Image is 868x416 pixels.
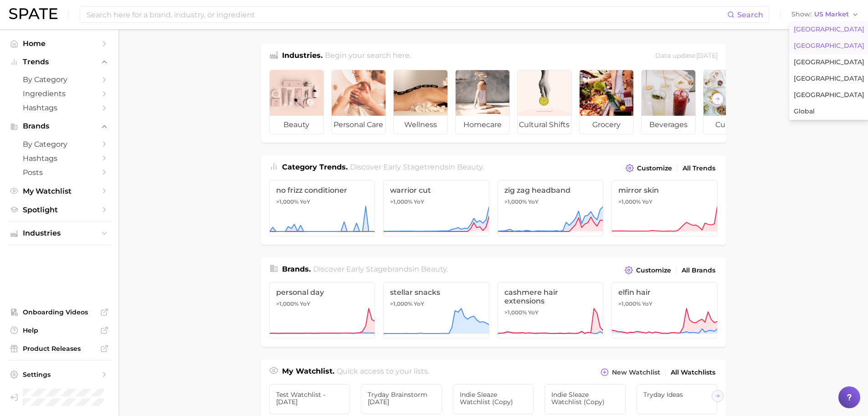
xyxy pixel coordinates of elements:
a: Hashtags [7,101,111,115]
span: personal day [276,288,369,297]
span: Discover Early Stage trends in . [350,163,484,171]
button: Customize [622,264,673,277]
span: All Trends [683,164,715,172]
span: stellar snacks [390,288,483,297]
a: Help [7,324,111,337]
a: Spotlight [7,203,111,217]
span: Show [791,12,812,17]
span: Onboarding Videos [23,308,96,316]
a: grocery [579,70,634,134]
h2: Begin your search here. [325,50,411,62]
a: beverages [641,70,696,134]
span: Indie Sleaze Watchlist (copy) [551,391,619,406]
a: wellness [393,70,448,134]
span: Global [794,108,815,115]
a: Product Releases [7,342,111,355]
a: personal care [331,70,386,134]
a: Test Watchlist - [DATE] [269,384,350,414]
span: Settings [23,370,96,379]
h2: Quick access to your lists. [337,366,429,379]
a: My Watchlist [7,184,111,198]
span: YoY [528,198,539,205]
button: Brands [7,119,111,133]
span: cultural shifts [518,116,571,134]
span: Posts [23,168,96,177]
button: Scroll Right [712,390,724,402]
span: personal care [332,116,385,134]
a: stellar snacks>1,000% YoY [383,282,489,339]
a: All Trends [680,162,718,175]
a: Posts [7,165,111,180]
a: beauty [269,70,324,134]
span: Industries [23,229,96,237]
a: cashmere hair extensions>1,000% YoY [498,282,604,339]
span: US Market [814,12,849,17]
a: no frizz conditioner>1,000% YoY [269,180,375,236]
span: Discover Early Stage brands in . [313,265,448,273]
span: [GEOGRAPHIC_DATA] [794,58,864,66]
a: personal day>1,000% YoY [269,282,375,339]
a: Log out. Currently logged in as Brennan McVicar with e-mail brennan@spate.nyc. [7,386,111,409]
span: >1,000% [618,300,641,307]
div: Data update: [DATE] [655,50,718,62]
span: New Watchlist [612,369,660,376]
span: All Watchlists [671,369,715,376]
span: beauty [457,163,483,171]
a: All Brands [679,264,718,277]
a: Hashtags [7,151,111,165]
span: >1,000% [390,300,412,307]
a: Home [7,36,111,51]
a: Indie Sleaze Watchlist (copy) [544,384,626,414]
a: homecare [455,70,510,134]
span: Tryday Ideas [643,391,711,398]
span: YoY [300,300,310,308]
span: Search [737,10,763,19]
span: grocery [580,116,633,134]
h1: My Watchlist. [282,366,334,379]
span: [GEOGRAPHIC_DATA] [794,42,864,50]
span: >1,000% [276,198,298,205]
a: mirror skin>1,000% YoY [611,180,718,236]
span: >1,000% [276,300,298,307]
span: YoY [414,300,424,308]
input: Search here for a brand, industry, or ingredient [86,7,727,22]
span: >1,000% [504,198,527,205]
button: New Watchlist [598,366,662,379]
button: Customize [623,162,674,175]
span: Test Watchlist - [DATE] [276,391,344,406]
a: Ingredients [7,87,111,101]
span: beauty [421,265,447,273]
span: YoY [642,198,652,205]
span: culinary [704,116,757,134]
a: Onboarding Videos [7,305,111,319]
span: Hashtags [23,103,96,112]
span: Spotlight [23,205,96,214]
h1: Industries. [282,50,323,62]
button: Scroll Right [712,93,724,105]
span: Tryday Brainstorm [DATE] [368,391,435,406]
a: Indie Sleaze Watchlist (copy) [453,384,534,414]
a: Tryday Brainstorm [DATE] [361,384,442,414]
a: by Category [7,137,111,151]
a: zig zag headband>1,000% YoY [498,180,604,236]
span: beverages [642,116,695,134]
span: homecare [456,116,509,134]
span: >1,000% [618,198,641,205]
a: Tryday Ideas [637,384,718,414]
span: by Category [23,140,96,149]
span: beauty [270,116,324,134]
a: Settings [7,368,111,381]
span: Customize [637,164,672,172]
span: warrior cut [390,186,483,195]
span: Brands [23,122,96,130]
button: Industries [7,226,111,240]
span: Hashtags [23,154,96,163]
span: by Category [23,75,96,84]
span: cashmere hair extensions [504,288,597,305]
a: culinary [703,70,758,134]
img: SPATE [9,8,57,19]
span: elfin hair [618,288,711,297]
span: [GEOGRAPHIC_DATA] [794,91,864,99]
span: Help [23,326,96,334]
span: YoY [414,198,424,205]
